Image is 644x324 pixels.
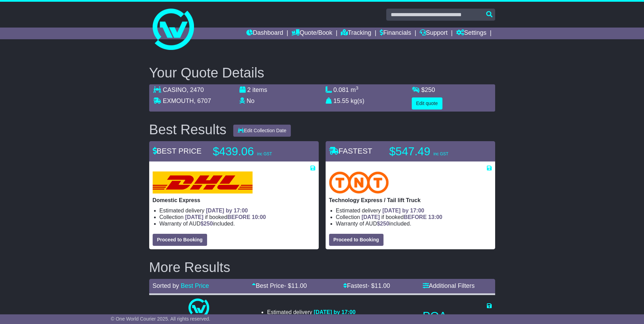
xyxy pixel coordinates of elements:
[336,220,492,227] li: Warranty of AUD included.
[334,97,349,104] span: 15.55
[433,151,448,156] span: inc GST
[291,282,307,289] span: 11.00
[336,207,492,214] li: Estimated delivery
[456,28,487,39] a: Settings
[356,85,359,91] sup: 3
[206,208,248,213] span: [DATE] by 17:00
[257,151,272,156] span: inc GST
[367,282,390,289] span: - $
[389,145,476,158] p: $547.49
[341,28,371,39] a: Tracking
[204,221,213,227] span: 250
[336,214,492,220] li: Collection
[187,86,204,93] span: , 2470
[421,86,435,93] span: $
[314,309,356,315] span: [DATE] by 17:00
[160,207,315,214] li: Estimated delivery
[153,171,253,194] img: DHL: Domestic Express
[160,214,315,220] li: Collection
[423,282,475,289] a: Additional Filters
[153,197,315,203] p: Domestic Express
[247,86,251,93] span: 2
[149,260,495,275] h2: More Results
[425,86,435,93] span: 250
[160,220,315,227] li: Warranty of AUD included.
[351,86,359,93] span: m
[153,147,202,155] span: BEST PRICE
[213,145,299,158] p: $439.06
[181,282,209,289] a: Best Price
[380,221,389,227] span: 250
[329,197,492,203] p: Technology Express / Tail lift Truck
[329,147,372,155] span: FASTEST
[252,282,307,289] a: Best Price- $11.00
[329,171,389,194] img: TNT Domestic: Technology Express / Tail lift Truck
[375,282,390,289] span: 11.00
[380,28,411,39] a: Financials
[343,282,390,289] a: Fastest- $11.00
[377,221,389,227] span: $
[246,28,283,39] a: Dashboard
[428,214,442,220] span: 13:00
[194,97,211,104] span: , 6707
[284,282,307,289] span: - $
[361,214,380,220] span: [DATE]
[153,234,207,246] button: Proceed to Booking
[185,214,203,220] span: [DATE]
[149,65,495,80] h2: Your Quote Details
[412,97,442,109] button: Edit quote
[253,86,267,93] span: items
[351,97,365,104] span: kg(s)
[382,208,425,213] span: [DATE] by 17:00
[111,316,211,322] span: © One World Courier 2025. All rights reserved.
[185,214,266,220] span: if booked
[267,309,356,315] li: Estimated delivery
[423,309,492,323] p: POA
[247,97,255,104] span: No
[334,86,349,93] span: 0.081
[188,299,209,319] img: One World Courier: Same Day Nationwide(quotes take 0.5-1 hour)
[329,234,384,246] button: Proceed to Booking
[252,214,266,220] span: 10:00
[404,214,427,220] span: BEFORE
[292,28,332,39] a: Quote/Book
[163,86,187,93] span: CASINO
[361,214,442,220] span: if booked
[227,214,251,220] span: BEFORE
[201,221,213,227] span: $
[420,28,448,39] a: Support
[163,97,194,104] span: EXMOUTH
[146,122,230,137] div: Best Results
[233,125,291,137] button: Edit Collection Date
[153,282,179,289] span: Sorted by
